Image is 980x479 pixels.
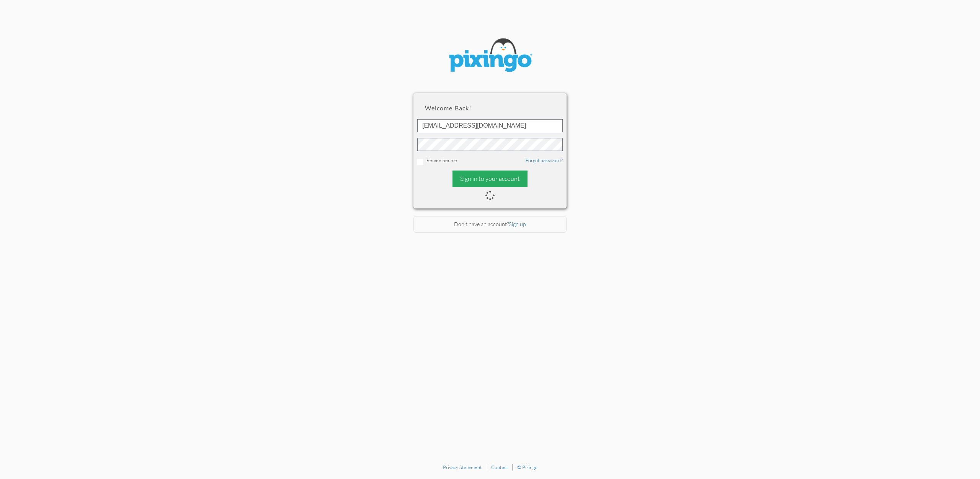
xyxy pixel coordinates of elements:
img: pixingo logo [444,34,536,78]
iframe: Chat [980,479,980,479]
div: Remember me [417,157,563,165]
a: Contact [491,464,508,470]
a: Privacy Statement [443,464,482,470]
input: ID or Email [417,119,563,132]
div: Sign in to your account [452,171,528,187]
h2: Welcome back! [425,105,555,112]
a: Forgot password? [526,157,563,163]
div: Don't have an account? [413,216,567,233]
a: Sign up [509,221,526,227]
a: © Pixingo [517,464,537,470]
